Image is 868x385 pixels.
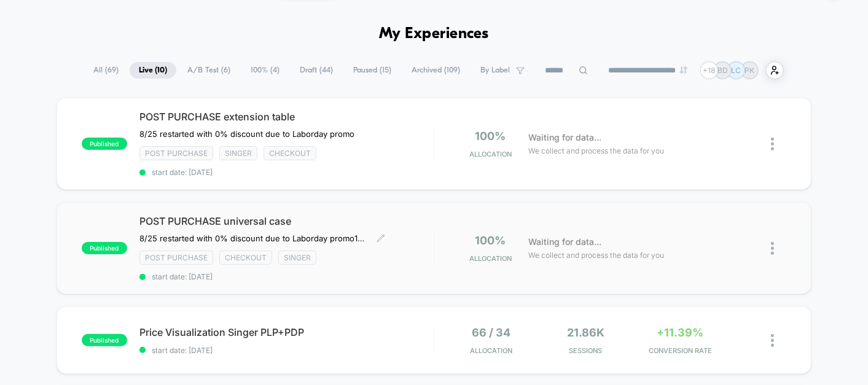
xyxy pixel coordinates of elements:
[219,146,257,160] span: Singer
[178,62,240,79] span: A/B Test ( 6 )
[469,150,512,158] span: Allocation
[139,326,434,338] span: Price Visualization Singer PLP+PDP
[82,242,127,254] span: published
[139,129,354,139] span: 8/25 restarted with 0% discount due to Laborday promo
[130,62,176,79] span: Live ( 10 )
[84,62,128,79] span: All ( 69 )
[541,346,630,355] span: Sessions
[82,138,127,150] span: published
[475,234,506,247] span: 100%
[139,272,434,281] span: start date: [DATE]
[219,251,272,265] span: checkout
[472,326,510,339] span: 66 / 34
[528,249,664,261] span: We collect and process the data for you
[528,145,664,157] span: We collect and process the data for you
[139,146,213,160] span: Post Purchase
[139,251,213,265] span: Post Purchase
[771,138,774,150] img: close
[139,346,434,355] span: start date: [DATE]
[469,254,512,263] span: Allocation
[732,66,741,75] p: LC
[480,66,510,75] span: By Label
[139,168,434,177] span: start date: [DATE]
[636,346,725,355] span: CONVERSION RATE
[567,326,604,339] span: 21.86k
[528,235,601,249] span: Waiting for data...
[264,146,316,160] span: checkout
[771,334,774,347] img: close
[139,233,367,243] span: 8/25 restarted with 0% discount due to Laborday promo10% off 6% CR8/15 restarted to incl all top ...
[82,334,127,346] span: published
[528,131,601,144] span: Waiting for data...
[139,111,434,123] span: POST PURCHASE extension table
[657,326,704,339] span: +11.39%
[278,251,316,265] span: Singer
[680,66,687,74] img: end
[344,62,401,79] span: Paused ( 15 )
[241,62,289,79] span: 100% ( 4 )
[139,215,434,227] span: POST PURCHASE universal case
[700,61,718,79] div: + 18
[470,346,512,355] span: Allocation
[379,25,489,43] h1: My Experiences
[291,62,342,79] span: Draft ( 44 )
[402,62,469,79] span: Archived ( 109 )
[717,66,728,75] p: BD
[771,242,774,255] img: close
[475,130,506,142] span: 100%
[745,66,755,75] p: PK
